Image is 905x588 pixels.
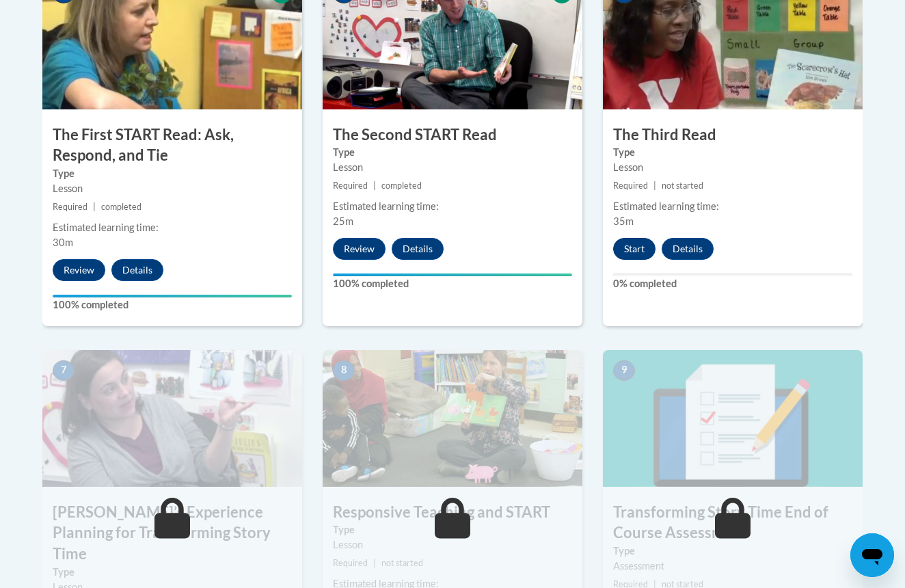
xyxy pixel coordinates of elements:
[53,220,292,235] div: Estimated learning time:
[603,124,863,146] h3: The Third Read
[42,124,302,167] h3: The First START Read: Ask, Respond, and Tie
[373,181,376,191] span: |
[53,360,75,381] span: 7
[613,559,852,574] div: Assessment
[603,502,863,544] h3: Transforming Story Time End of Course Assessment
[93,202,96,212] span: |
[42,502,302,565] h3: [PERSON_NAME]’s Experience Planning for Transforming Story Time
[53,259,105,281] button: Review
[53,295,292,297] div: Your progress
[333,537,572,552] div: Lesson
[42,350,302,487] img: Course Image
[662,238,714,260] button: Details
[373,558,376,568] span: |
[662,181,703,191] span: not started
[333,199,572,214] div: Estimated learning time:
[53,181,292,196] div: Lesson
[111,259,163,281] button: Details
[53,202,87,212] span: Required
[333,360,355,381] span: 8
[333,160,572,175] div: Lesson
[323,124,582,146] h3: The Second START Read
[850,533,894,577] iframe: Button to launch messaging window
[653,181,656,191] span: |
[333,558,368,568] span: Required
[613,215,634,227] span: 35m
[101,202,141,212] span: completed
[613,360,635,381] span: 9
[333,215,353,227] span: 25m
[613,276,852,291] label: 0% completed
[613,160,852,175] div: Lesson
[613,145,852,160] label: Type
[53,166,292,181] label: Type
[381,181,422,191] span: completed
[603,350,863,487] img: Course Image
[613,238,656,260] button: Start
[323,502,582,523] h3: Responsive Teaching and START
[333,276,572,291] label: 100% completed
[333,181,368,191] span: Required
[53,237,73,248] span: 30m
[323,350,582,487] img: Course Image
[613,544,852,559] label: Type
[392,238,444,260] button: Details
[333,145,572,160] label: Type
[53,565,292,580] label: Type
[333,273,572,276] div: Your progress
[613,199,852,214] div: Estimated learning time:
[333,522,572,537] label: Type
[381,558,423,568] span: not started
[613,181,648,191] span: Required
[53,297,292,312] label: 100% completed
[333,238,386,260] button: Review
